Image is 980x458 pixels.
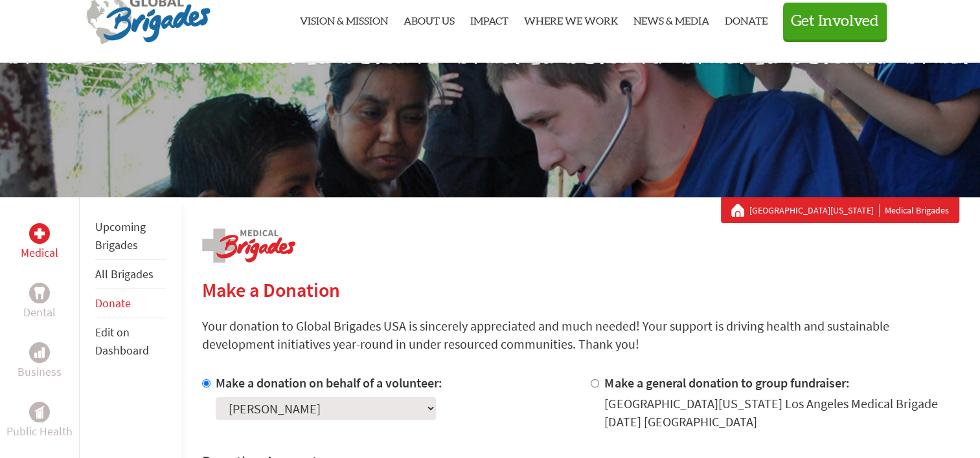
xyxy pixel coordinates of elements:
[749,204,880,217] a: [GEOGRAPHIC_DATA][US_STATE]
[731,204,949,217] div: Medical Brigades
[95,289,166,318] li: Donate
[17,363,62,381] p: Business
[34,228,45,239] img: Medical
[21,244,58,262] p: Medical
[23,303,56,322] p: Dental
[604,375,849,391] label: Make a general donation to group fundraiser:
[34,287,45,299] img: Dental
[791,14,879,29] span: Get Involved
[216,375,442,391] label: Make a donation on behalf of a volunteer:
[6,422,73,441] p: Public Health
[6,402,73,441] a: Public HealthPublic Health
[29,283,50,303] div: Dental
[29,342,50,363] div: Business
[202,317,959,353] p: Your donation to Global Brigades USA is sincerely appreciated and much needed! Your support is dr...
[783,3,887,39] button: Get Involved
[202,278,959,301] h2: Make a Donation
[95,318,166,365] li: Edit on Dashboard
[21,223,58,262] a: MedicalMedical
[202,228,295,263] img: logo-medical.png
[34,347,45,358] img: Business
[23,283,56,322] a: DentalDental
[34,406,45,419] img: Public Health
[29,402,50,422] div: Public Health
[95,267,154,281] a: All Brigades
[95,260,166,289] li: All Brigades
[95,296,131,311] a: Donate
[95,219,146,252] a: Upcoming Brigades
[95,213,166,260] li: Upcoming Brigades
[29,223,50,244] div: Medical
[604,395,959,431] div: [GEOGRAPHIC_DATA][US_STATE] Los Angeles Medical Brigade [DATE] [GEOGRAPHIC_DATA]
[95,325,149,358] a: Edit on Dashboard
[17,342,62,381] a: BusinessBusiness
